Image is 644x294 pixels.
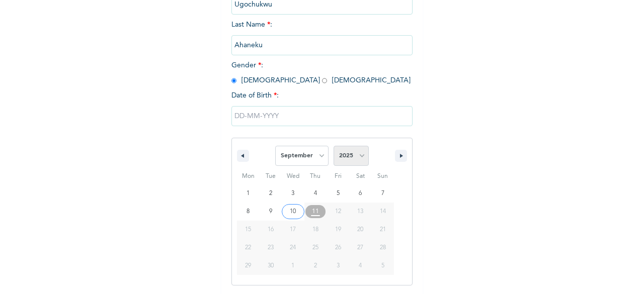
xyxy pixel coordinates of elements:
span: Thu [304,168,327,184]
button: 28 [371,239,394,257]
span: Mon [237,168,260,184]
button: 8 [237,203,260,221]
span: 7 [381,184,384,203]
button: 12 [327,203,349,221]
span: 12 [335,203,341,221]
span: Wed [282,168,304,184]
span: 9 [269,203,272,221]
button: 10 [282,203,304,221]
span: 17 [290,221,296,239]
button: 20 [349,221,372,239]
span: 26 [335,239,341,257]
input: DD-MM-YYYY [231,106,413,126]
span: Tue [260,168,282,184]
span: 25 [312,239,318,257]
span: 16 [268,221,274,239]
span: 27 [357,239,363,257]
span: 28 [380,239,386,257]
button: 6 [349,184,372,203]
span: 23 [268,239,274,257]
span: 29 [245,257,251,275]
button: 5 [327,184,349,203]
span: 6 [359,184,362,203]
button: 23 [260,239,282,257]
button: 30 [260,257,282,275]
button: 7 [371,184,394,203]
button: 22 [237,239,260,257]
span: Last Name : [231,21,413,49]
span: 3 [291,184,294,203]
button: 16 [260,221,282,239]
span: 19 [335,221,341,239]
input: Enter your last name [231,35,413,55]
span: 11 [312,203,319,221]
button: 15 [237,221,260,239]
button: 14 [371,203,394,221]
button: 24 [282,239,304,257]
button: 11 [304,203,327,221]
button: 9 [260,203,282,221]
span: Fri [327,168,349,184]
span: 13 [357,203,363,221]
button: 3 [282,184,304,203]
span: 18 [312,221,318,239]
button: 29 [237,257,260,275]
span: 1 [247,184,250,203]
span: Sun [371,168,394,184]
button: 19 [327,221,349,239]
button: 2 [260,184,282,203]
span: 2 [269,184,272,203]
span: 20 [357,221,363,239]
button: 21 [371,221,394,239]
span: Date of Birth : [231,90,279,101]
span: 24 [290,239,296,257]
span: 10 [290,203,296,221]
span: 4 [314,184,317,203]
span: 15 [245,221,251,239]
button: 1 [237,184,260,203]
button: 27 [349,239,372,257]
span: Gender : [DEMOGRAPHIC_DATA] [DEMOGRAPHIC_DATA] [231,62,411,84]
span: 8 [247,203,250,221]
span: 30 [268,257,274,275]
span: Sat [349,168,372,184]
button: 26 [327,239,349,257]
span: 5 [337,184,340,203]
button: 18 [304,221,327,239]
button: 4 [304,184,327,203]
span: 14 [380,203,386,221]
button: 25 [304,239,327,257]
button: 17 [282,221,304,239]
span: 21 [380,221,386,239]
span: 22 [245,239,251,257]
button: 13 [349,203,372,221]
